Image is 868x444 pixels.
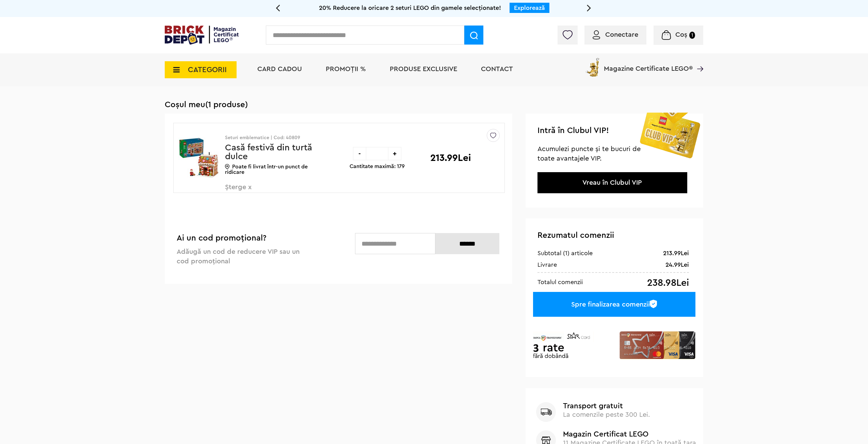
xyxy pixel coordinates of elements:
div: + [388,147,401,160]
div: Totalul comenzii [537,278,583,286]
p: Poate fi livrat într-un punct de ridicare [225,164,322,175]
a: Spre finalizarea comenzii [533,292,695,317]
a: Magazine Certificate LEGO® [693,56,703,63]
span: Magazine Certificate LEGO® [604,56,693,72]
a: Card Cadou [257,66,302,72]
h1: Coșul meu [165,100,703,110]
b: Magazin Certificat LEGO [563,430,698,438]
a: Vreau în Clubul VIP [582,179,642,186]
span: Adăugă un cod de reducere VIP sau un cod promoțional [177,248,300,265]
a: Conectare [593,31,638,38]
span: Ai un cod promoțional? [177,234,267,242]
p: Seturi emblematice | Cod: 40809 [225,135,322,140]
div: 213.99Lei [663,249,689,257]
p: Cantitate maximă: 179 [350,164,405,169]
a: Contact [481,66,513,72]
img: Casă festivă din turtă dulce [178,133,220,184]
img: Transport gratuit [536,402,556,422]
span: Șterge x [225,184,305,198]
small: 1 [689,32,695,39]
a: Explorează [514,5,545,11]
b: Transport gratuit [563,402,698,410]
div: 238.98Lei [647,278,689,288]
div: Subtotal (1) articole [537,249,593,257]
span: 20% Reducere la oricare 2 seturi LEGO din gamele selecționate! [319,5,501,11]
span: CATEGORII [188,66,227,73]
span: Rezumatul comenzii [537,231,614,240]
div: - [353,147,366,160]
span: Intră în Clubul VIP! [537,127,609,135]
a: Casă festivă din turtă dulce [225,143,312,161]
span: (1 produse) [205,101,248,109]
span: Conectare [605,31,638,38]
a: PROMOȚII % [326,66,366,72]
span: Coș [675,31,687,38]
span: La comenzile peste 300 Lei. [563,411,650,418]
span: Acumulezi puncte și te bucuri de toate avantajele VIP. [537,146,641,162]
a: Produse exclusive [390,66,457,72]
p: 213.99Lei [430,153,471,163]
div: 24.99Lei [665,261,689,269]
div: Livrare [537,261,557,269]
